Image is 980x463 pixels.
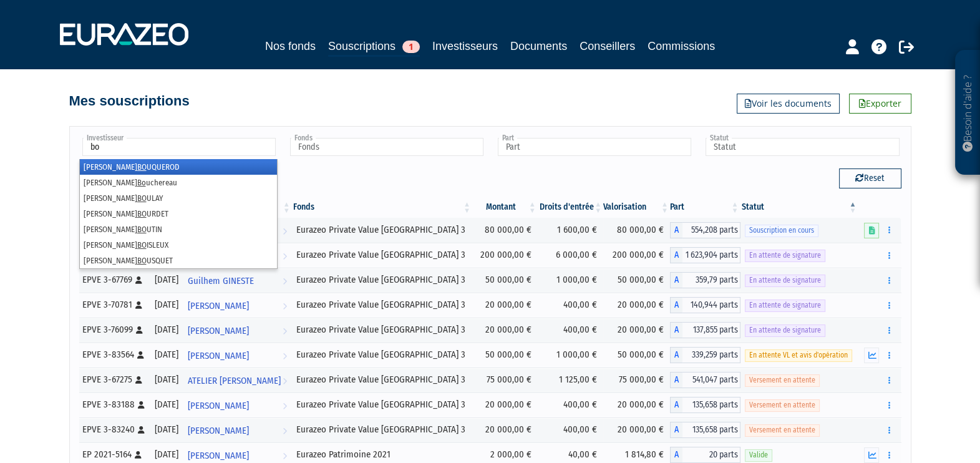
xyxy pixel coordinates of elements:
[137,209,147,218] em: BO
[670,297,682,313] span: A
[402,41,420,53] span: 1
[682,297,740,313] span: 140,944 parts
[670,372,682,388] span: A
[682,272,740,288] span: 359,79 parts
[670,347,682,363] span: A
[745,424,820,436] span: Versement en attente
[472,293,538,318] td: 20 000,00 €
[296,348,468,361] div: Eurazeo Private Value [GEOGRAPHIC_DATA] 3
[283,245,287,268] i: Voir l'investisseur
[670,322,740,338] div: A - Eurazeo Private Value Europe 3
[472,343,538,368] td: 50 000,00 €
[82,348,146,361] div: EPVE 3-83564
[682,222,740,238] span: 554,208 parts
[328,37,420,57] a: Souscriptions1
[154,423,178,436] div: [DATE]
[154,273,178,286] div: [DATE]
[538,218,604,243] td: 1 600,00 €
[670,222,740,238] div: A - Eurazeo Private Value Europe 3
[82,448,146,461] div: EP 2021-5164
[538,293,604,318] td: 400,00 €
[154,373,178,386] div: [DATE]
[188,270,254,293] span: Guilhem GINESTE
[82,273,146,286] div: EPVE 3-67769
[745,225,818,236] span: Souscription en cours
[745,324,825,336] span: En attente de signature
[603,392,670,417] td: 20 000,00 €
[188,319,249,343] span: [PERSON_NAME]
[135,301,142,309] i: [Français] Personne physique
[82,373,146,386] div: EPVE 3-67275
[296,373,468,386] div: Eurazeo Private Value [GEOGRAPHIC_DATA] 3
[296,223,468,236] div: Eurazeo Private Value [GEOGRAPHIC_DATA] 3
[183,343,292,368] a: [PERSON_NAME]
[538,368,604,392] td: 1 125,00 €
[670,397,682,413] span: A
[138,426,145,434] i: [Français] Personne physique
[745,374,820,386] span: Versement en attente
[670,197,740,218] th: Part: activer pour trier la colonne par ordre croissant
[292,197,472,218] th: Fonds: activer pour trier la colonne par ordre croissant
[183,368,292,392] a: ATELIER [PERSON_NAME]
[80,175,277,190] li: [PERSON_NAME] uchereau
[472,218,538,243] td: 80 000,00 €
[296,398,468,411] div: Eurazeo Private Value [GEOGRAPHIC_DATA] 3
[472,368,538,392] td: 75 000,00 €
[603,368,670,392] td: 75 000,00 €
[472,197,538,218] th: Montant: activer pour trier la colonne par ordre croissant
[670,422,682,438] span: A
[682,247,740,263] span: 1 623,904 parts
[472,243,538,268] td: 200 000,00 €
[472,392,538,417] td: 20 000,00 €
[154,348,178,361] div: [DATE]
[670,272,682,288] span: A
[670,322,682,338] span: A
[603,218,670,243] td: 80 000,00 €
[154,448,178,461] div: [DATE]
[138,401,145,409] i: [Français] Personne physique
[682,372,740,388] span: 541,047 parts
[283,295,287,318] i: Voir l'investisseur
[296,273,468,286] div: Eurazeo Private Value [GEOGRAPHIC_DATA] 3
[432,37,498,55] a: Investisseurs
[137,193,147,203] em: BO
[80,222,277,237] li: [PERSON_NAME] UTIN
[510,37,567,55] a: Documents
[603,293,670,318] td: 20 000,00 €
[80,206,277,222] li: [PERSON_NAME] URDET
[188,394,249,417] span: [PERSON_NAME]
[670,222,682,238] span: A
[670,247,682,263] span: A
[80,159,277,175] li: [PERSON_NAME] UQUEROD
[603,197,670,218] th: Valorisation: activer pour trier la colonne par ordre croissant
[188,295,249,318] span: [PERSON_NAME]
[538,392,604,417] td: 400,00 €
[60,23,188,46] img: 1732889491-logotype_eurazeo_blanc_rvb.png
[137,256,147,265] em: BO
[737,94,840,114] a: Voir les documents
[670,247,740,263] div: A - Eurazeo Private Value Europe 3
[82,323,146,336] div: EPVE 3-76099
[80,237,277,253] li: [PERSON_NAME] ISLEUX
[188,419,249,442] span: [PERSON_NAME]
[472,417,538,442] td: 20 000,00 €
[682,447,740,463] span: 20 parts
[603,243,670,268] td: 200 000,00 €
[740,197,858,218] th: Statut : activer pour trier la colonne par ordre d&eacute;croissant
[296,248,468,261] div: Eurazeo Private Value [GEOGRAPHIC_DATA] 3
[296,323,468,336] div: Eurazeo Private Value [GEOGRAPHIC_DATA] 3
[961,57,975,169] p: Besoin d'aide ?
[745,349,852,361] span: En attente VL et avis d'opération
[183,417,292,442] a: [PERSON_NAME]
[472,268,538,293] td: 50 000,00 €
[82,298,146,311] div: EPVE 3-70781
[745,399,820,411] span: Versement en attente
[135,276,142,284] i: [Français] Personne physique
[849,94,911,114] a: Exporter
[283,419,287,442] i: Voir l'investisseur
[670,447,740,463] div: A - Eurazeo Patrimoine 2021
[80,253,277,268] li: [PERSON_NAME] USQUET
[82,423,146,436] div: EPVE 3-83240
[603,417,670,442] td: 20 000,00 €
[670,397,740,413] div: A - Eurazeo Private Value Europe 3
